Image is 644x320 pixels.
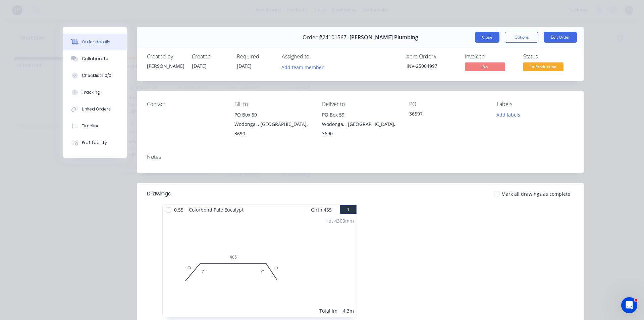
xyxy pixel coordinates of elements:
div: PO Box 59Wodonga, , [GEOGRAPHIC_DATA], 3690 [234,110,311,138]
button: 1 [340,205,357,214]
div: 1 at 4300mm [325,217,354,224]
div: Deliver to [322,101,399,107]
button: Close [475,32,499,43]
button: Linked Orders [63,101,127,118]
div: Order details [82,39,110,45]
div: Status [523,53,574,60]
button: Add team member [278,62,327,72]
span: Mark all drawings as complete [501,190,570,197]
div: Drawings [147,190,171,198]
button: Profitability [63,134,127,151]
div: 4.3m [343,307,354,314]
span: [DATE] [237,63,252,69]
button: Add team member [282,62,327,72]
span: No [465,62,505,71]
div: PO Box 59Wodonga, , [GEOGRAPHIC_DATA], 3690 [322,110,399,138]
span: In Production [523,62,563,71]
div: Created by [147,53,184,60]
button: In Production [523,62,563,73]
div: Labels [497,101,574,107]
span: Order #24101567 - [303,34,350,41]
div: 02540525?º?º1 at 4300mmTotal lm4.3m [163,215,357,317]
div: Collaborate [82,56,108,62]
div: INV-25004997 [407,62,457,70]
div: Tracking [82,89,100,95]
button: Edit Order [544,32,577,43]
button: Timeline [63,118,127,134]
button: Order details [63,34,127,50]
div: Wodonga, , [GEOGRAPHIC_DATA], 3690 [322,120,399,138]
div: Assigned to [282,53,349,60]
div: Created [192,53,229,60]
div: PO Box 59 [322,110,399,120]
span: Girth 455 [311,205,332,215]
div: Linked Orders [82,106,111,112]
span: 0.55 [171,205,186,215]
div: Total lm [319,307,337,314]
div: Wodonga, , [GEOGRAPHIC_DATA], 3690 [234,120,311,138]
div: 36597 [409,110,486,120]
div: Notes [147,154,574,160]
button: Add labels [493,110,524,119]
button: Collaborate [63,50,127,67]
div: Timeline [82,123,100,129]
span: [PERSON_NAME] Plumbing [350,34,418,41]
div: Checklists 0/0 [82,73,111,79]
div: Profitability [82,140,107,146]
span: Colorbond Pale Eucalypt [186,205,246,215]
div: Bill to [234,101,311,107]
div: Invoiced [465,53,515,60]
div: Xero Order # [407,53,457,60]
div: PO Box 59 [234,110,311,120]
iframe: Intercom live chat [621,297,637,313]
div: Required [237,53,274,60]
div: Contact [147,101,224,107]
button: Options [505,32,538,43]
span: [DATE] [192,63,207,69]
button: Checklists 0/0 [63,67,127,84]
div: PO [409,101,486,107]
button: Tracking [63,84,127,101]
div: [PERSON_NAME] [147,62,184,70]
